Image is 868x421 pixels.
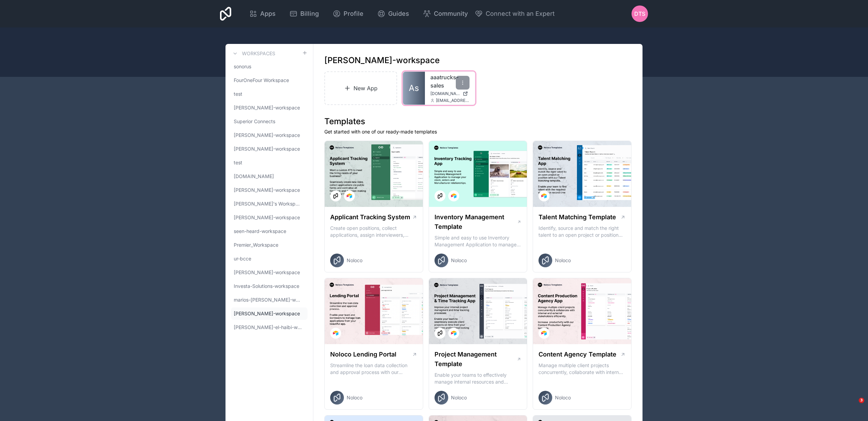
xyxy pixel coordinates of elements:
span: Noloco [451,257,467,264]
a: test [231,156,308,169]
span: Community [434,9,468,19]
span: test [234,159,242,166]
a: [PERSON_NAME]-workspace [231,266,308,279]
iframe: Intercom live chat [845,398,861,414]
span: [PERSON_NAME]-workspace [234,145,300,152]
a: Apps [244,6,281,21]
span: [PERSON_NAME]-el-haibi-workspace [234,324,302,331]
p: Get started with one of our ready-made templates [324,128,632,135]
h1: Templates [324,116,632,127]
span: FourOneFour Workspace [234,77,289,84]
a: [DOMAIN_NAME] [231,170,308,183]
img: Airtable Logo [451,193,456,199]
img: Airtable Logo [347,193,352,199]
span: [PERSON_NAME]-workspace [234,214,300,221]
span: Noloco [555,394,571,401]
span: [PERSON_NAME]-workspace [234,187,300,194]
h1: Noloco Lending Portal [330,350,396,359]
img: Airtable Logo [333,330,338,336]
span: Profile [344,9,363,19]
span: 3 [859,398,864,403]
p: Identify, source and match the right talent to an open project or position with our Talent Matchi... [539,225,626,238]
a: Community [417,6,473,21]
span: [DOMAIN_NAME] [430,91,460,96]
p: Simple and easy to use Inventory Management Application to manage your stock, orders and Manufact... [435,234,522,248]
span: Guides [388,9,409,19]
a: marios-[PERSON_NAME]-workspace [231,294,308,306]
span: [PERSON_NAME]-workspace [234,104,300,111]
span: seen-heard-workspace [234,228,286,235]
h1: Applicant Tracking System [330,212,410,222]
span: [PERSON_NAME]'s Workspace [234,200,302,207]
span: sonorus [234,63,251,70]
a: Premier_Workspace [231,239,308,251]
p: Manage multiple client projects concurrently, collaborate with internal and external stakeholders... [539,362,626,376]
img: Airtable Logo [451,330,456,336]
a: [DOMAIN_NAME] [430,91,470,96]
a: Superior Connects [231,115,308,128]
a: Profile [327,6,369,21]
a: Guides [372,6,415,21]
a: [PERSON_NAME]-workspace [231,211,308,224]
span: Investa-Solutions-workspace [234,283,299,290]
a: FourOneFour Workspace [231,74,308,86]
a: Workspaces [231,49,275,58]
span: Apps [260,9,276,19]
a: [PERSON_NAME]-workspace [231,129,308,141]
h1: Project Management Template [435,350,517,369]
span: As [409,83,419,94]
span: Noloco [347,257,362,264]
a: aaatrucks-sales [430,73,470,90]
p: Streamline the loan data collection and approval process with our Lending Portal template. [330,362,417,376]
img: Airtable Logo [541,193,547,199]
a: ur-bcce [231,253,308,265]
a: Billing [284,6,324,21]
h1: [PERSON_NAME]-workspace [324,55,440,66]
span: Connect with an Expert [486,9,555,19]
a: [PERSON_NAME]-el-haibi-workspace [231,321,308,334]
span: [EMAIL_ADDRESS][DOMAIN_NAME] [436,98,470,103]
a: [PERSON_NAME]-workspace [231,307,308,320]
span: Billing [300,9,319,19]
span: [PERSON_NAME]-workspace [234,132,300,139]
h1: Inventory Management Template [435,212,517,232]
span: test [234,91,242,97]
span: ur-bcce [234,255,251,262]
a: sonorus [231,60,308,73]
h1: Content Agency Template [539,350,616,359]
a: [PERSON_NAME]-workspace [231,102,308,114]
span: DTS [634,10,645,18]
span: Noloco [451,394,467,401]
p: Enable your teams to effectively manage internal resources and execute client projects on time. [435,372,522,385]
span: Noloco [555,257,571,264]
span: Superior Connects [234,118,275,125]
h1: Talent Matching Template [539,212,616,222]
h3: Workspaces [242,50,275,57]
button: Connect with an Expert [475,9,555,19]
a: [PERSON_NAME]'s Workspace [231,198,308,210]
img: Airtable Logo [541,330,547,336]
a: As [403,72,425,105]
a: [PERSON_NAME]-workspace [231,143,308,155]
p: Create open positions, collect applications, assign interviewers, centralise candidate feedback a... [330,225,417,238]
a: test [231,88,308,100]
span: [PERSON_NAME]-workspace [234,310,300,317]
span: [PERSON_NAME]-workspace [234,269,300,276]
a: New App [324,71,397,105]
span: marios-[PERSON_NAME]-workspace [234,296,302,303]
span: [DOMAIN_NAME] [234,173,274,180]
a: [PERSON_NAME]-workspace [231,184,308,196]
span: Premier_Workspace [234,242,278,248]
a: seen-heard-workspace [231,225,308,237]
span: Noloco [347,394,362,401]
a: Investa-Solutions-workspace [231,280,308,292]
